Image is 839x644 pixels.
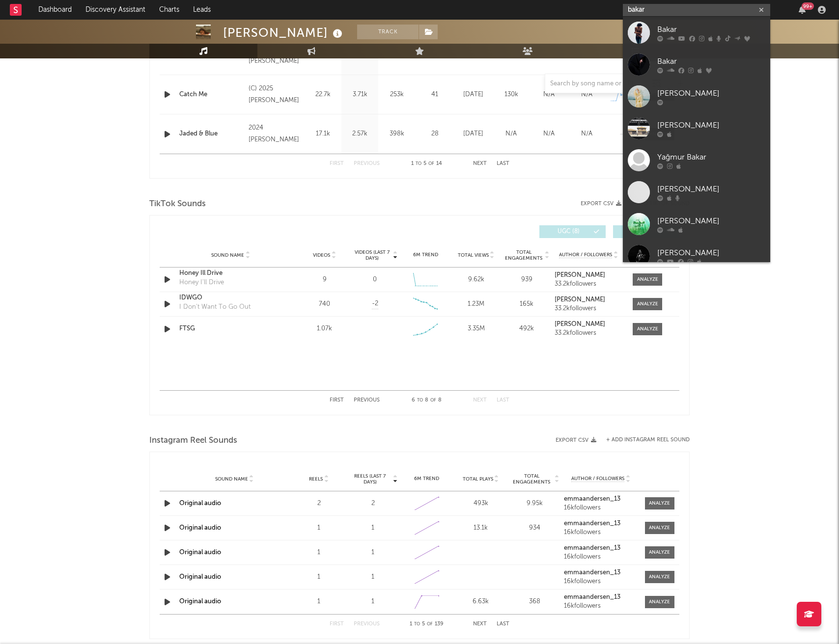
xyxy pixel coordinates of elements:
span: of [428,161,434,166]
div: 28 [418,129,452,139]
div: [PERSON_NAME] [657,183,765,195]
strong: emmaandersen_13 [564,545,620,551]
strong: [PERSON_NAME] [555,296,605,303]
button: Export CSV [581,201,621,207]
div: 165k [504,299,550,309]
div: 2 [348,499,397,509]
div: 368 [510,597,559,607]
div: N/A [570,129,603,139]
div: 33.2k followers [555,281,623,288]
div: 3.35M [453,324,499,334]
button: Previous [354,621,380,627]
input: Search for artists [623,4,770,16]
input: Search by song name or URL [545,80,649,88]
button: 99+ [799,6,806,14]
button: Track [357,25,419,39]
span: TikTok Sounds [149,198,206,210]
div: 1.23M [453,299,499,309]
a: FTSG [179,324,282,334]
a: [PERSON_NAME] [623,176,770,208]
div: 1 5 139 [399,618,453,630]
div: [PERSON_NAME] [223,25,345,41]
button: UGC(8) [539,225,606,238]
div: 9.95k [510,499,559,509]
button: Next [473,398,487,403]
span: Videos (last 7 days) [352,249,392,261]
a: [PERSON_NAME] [623,240,770,272]
button: First [330,621,344,627]
a: Yağmur Bakar [623,144,770,176]
strong: emmaandersen_13 [564,594,620,600]
div: Yağmur Bakar [657,151,765,163]
div: Honey I'll Drive [179,278,224,288]
div: 2024 [PERSON_NAME] [249,122,302,146]
button: + Add Instagram Reel Sound [606,437,690,443]
button: Export CSV [556,437,596,443]
a: [PERSON_NAME] [623,112,770,144]
div: [PERSON_NAME] [657,87,765,99]
a: emmaandersen_13 [564,496,638,503]
div: 1 5 14 [399,158,453,170]
button: Previous [354,398,380,403]
a: [PERSON_NAME] [555,272,623,279]
div: 16k followers [564,603,638,610]
a: [PERSON_NAME] [623,208,770,240]
div: [PERSON_NAME] [657,247,765,259]
a: Honey Ill Drive [179,268,282,278]
div: N/A [532,129,565,139]
span: of [427,622,433,626]
span: Author / Followers [559,252,612,258]
div: 16k followers [564,505,638,511]
span: Videos [313,252,330,258]
button: + Add TikTok Sound [621,201,690,207]
div: 2.57k [344,129,376,139]
div: 1 [348,572,397,582]
span: of [430,398,436,402]
div: [DATE] [457,129,490,139]
div: Catch Me [179,90,244,100]
span: Reels (last 7 days) [348,473,392,485]
div: 41 [418,90,452,100]
button: Official(0) [613,225,679,238]
div: 1 [294,572,343,582]
span: Sound Name [215,476,248,482]
div: 13.1k [456,523,505,533]
a: emmaandersen_13 [564,545,638,552]
div: [PERSON_NAME] [657,119,765,131]
span: Author / Followers [571,476,624,482]
div: 16k followers [564,554,638,561]
strong: [PERSON_NAME] [555,321,605,327]
div: 130k [495,90,528,100]
div: 1 [348,597,397,607]
div: 492k [504,324,550,334]
a: emmaandersen_13 [564,520,638,527]
div: 99 + [802,2,814,10]
div: Jaded & Blue [179,129,244,139]
button: Last [497,621,509,627]
button: Next [473,621,487,627]
a: Original audio [179,549,221,556]
button: Previous [354,161,380,166]
div: [DATE] [457,90,490,100]
div: 934 [510,523,559,533]
div: 939 [504,275,550,285]
div: IDWGO [179,293,282,303]
a: Original audio [179,500,221,507]
div: Bakar [657,24,765,35]
div: 6.63k [456,597,505,607]
button: Next [473,161,487,166]
div: 9 [302,275,347,285]
button: Last [497,398,509,403]
span: to [417,398,423,402]
span: Total Engagements [504,249,544,261]
div: 22.7k [307,90,339,100]
div: + Add Instagram Reel Sound [596,437,690,443]
strong: [PERSON_NAME] [555,272,605,278]
div: 2 [294,499,343,509]
a: Bakar [623,17,770,49]
div: N/A [532,90,565,100]
div: 253k [381,90,413,100]
div: 1 [294,523,343,533]
div: 493k [456,499,505,509]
